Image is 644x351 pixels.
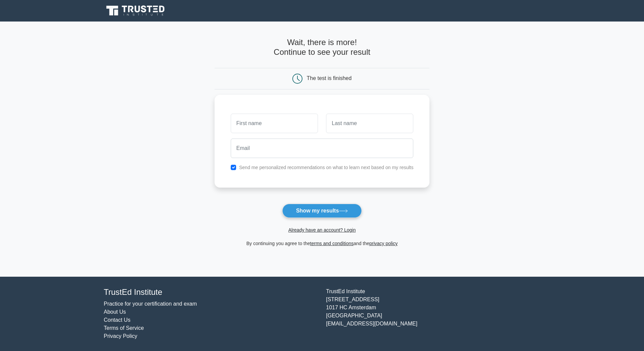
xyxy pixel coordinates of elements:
a: Contact Us [104,317,130,323]
input: First name [231,114,318,133]
label: Send me personalized recommendations on what to learn next based on my results [239,165,414,170]
a: Terms of Service [104,325,144,331]
h4: TrustEd Institute [104,287,318,297]
input: Last name [326,114,413,133]
button: Show my results [282,204,362,218]
a: About Us [104,309,126,315]
div: The test is finished [307,75,352,81]
div: TrustEd Institute [STREET_ADDRESS] 1017 HC Amsterdam [GEOGRAPHIC_DATA] [EMAIL_ADDRESS][DOMAIN_NAME] [322,287,544,340]
a: terms and conditions [310,241,354,246]
a: privacy policy [369,241,398,246]
h4: Wait, there is more! Continue to see your result [215,38,430,57]
a: Already have an account? Login [288,227,356,233]
a: Practice for your certification and exam [104,301,197,307]
a: Privacy Policy [104,333,137,339]
input: Email [231,139,414,158]
div: By continuing you agree to the and the [211,239,434,247]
